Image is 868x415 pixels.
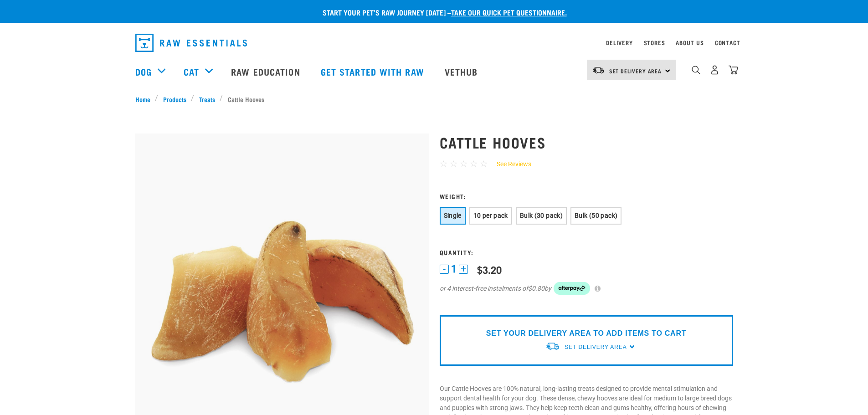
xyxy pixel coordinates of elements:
span: Bulk (30 pack) [520,212,563,219]
button: 10 per pack [469,207,512,225]
a: Home [135,94,155,104]
a: Vethub [436,53,489,90]
a: Products [158,94,191,104]
a: Cat [184,65,199,78]
span: ☆ [450,159,457,169]
a: Raw Education [222,53,311,90]
img: home-icon@2x.png [729,65,738,75]
img: van-moving.png [545,342,560,351]
span: 10 per pack [473,212,508,219]
a: Treats [194,94,220,104]
div: or 4 interest-free instalments of by [440,282,733,295]
p: SET YOUR DELIVERY AREA TO ADD ITEMS TO CART [486,328,686,339]
span: ☆ [480,159,488,169]
img: home-icon-1@2x.png [692,66,700,74]
img: van-moving.png [592,66,605,74]
a: Contact [715,41,740,44]
span: Bulk (50 pack) [575,212,617,219]
span: Set Delivery Area [565,344,627,350]
img: Raw Essentials Logo [135,34,247,52]
span: $0.80 [528,284,544,293]
button: Single [440,207,466,225]
button: + [459,265,468,274]
a: See Reviews [488,159,531,169]
h3: Weight: [440,193,733,200]
nav: dropdown navigation [128,30,740,56]
h3: Quantity: [440,249,733,256]
span: ☆ [470,159,478,169]
span: Set Delivery Area [609,69,662,72]
a: Dog [135,65,152,78]
button: Bulk (50 pack) [570,207,621,225]
img: user.png [710,65,719,75]
a: take our quick pet questionnaire. [451,10,567,14]
a: Stores [644,41,665,44]
span: ☆ [460,159,467,169]
button: - [440,265,449,274]
span: Single [444,212,462,219]
nav: breadcrumbs [135,94,733,104]
a: About Us [676,41,704,44]
span: 1 [451,264,457,274]
img: Afterpay [554,282,590,295]
span: ☆ [440,159,447,169]
a: Delivery [606,41,632,44]
h1: Cattle Hooves [440,134,733,150]
div: $3.20 [477,264,502,275]
a: Get started with Raw [312,53,436,90]
button: Bulk (30 pack) [516,207,567,225]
